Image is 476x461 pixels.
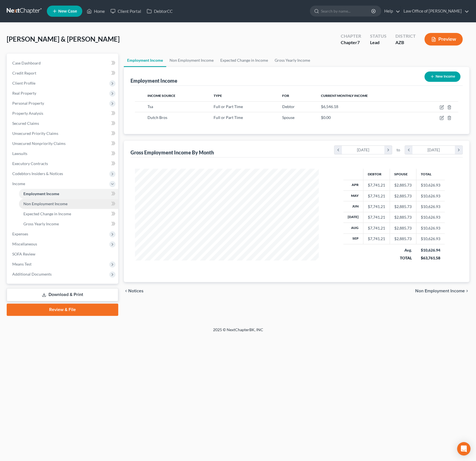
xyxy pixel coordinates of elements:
td: $10,626.93 [416,180,445,190]
div: $7,741.21 [368,204,385,209]
div: [DATE] [412,146,455,154]
div: District [395,33,415,39]
div: Lead [370,39,386,46]
span: 7 [357,40,360,45]
i: chevron_right [465,289,469,293]
input: Search by name... [321,6,372,16]
span: Credit Report [12,71,36,75]
div: $7,741.21 [368,193,385,199]
div: $7,741.21 [368,236,385,242]
a: Review & File [7,304,118,316]
span: Unsecured Nonpriority Claims [12,141,66,146]
span: Full or Part Time [214,115,243,120]
span: Debtor [282,104,295,109]
a: Executory Contracts [8,159,118,169]
td: $10,626.93 [416,223,445,233]
div: Gross Employment Income By Month [131,149,214,156]
a: Non Employment Income [166,54,217,67]
div: Status [370,33,386,39]
span: $6,546.18 [321,104,338,109]
button: Preview [424,33,463,46]
td: $10,626.93 [416,190,445,201]
i: chevron_left [124,289,128,293]
a: Client Portal [108,6,144,16]
a: Gross Yearly Income [271,54,313,67]
a: Non Employment Income [19,199,118,209]
th: Jun [343,201,363,212]
th: Apr [343,180,363,190]
a: SOFA Review [8,249,118,259]
span: Current Monthly Income [321,94,368,98]
span: Executory Contracts [12,161,48,166]
div: TOTAL [394,255,412,261]
a: Gross Yearly Income [19,219,118,229]
span: Gross Yearly Income [23,221,59,226]
span: Miscellaneous [12,242,37,246]
span: New Case [58,9,77,13]
span: Notices [128,289,144,293]
a: Credit Report [8,68,118,78]
div: $63,761.58 [421,255,441,261]
span: SOFA Review [12,252,35,256]
span: Unsecured Priority Claims [12,131,58,136]
span: Type [214,94,222,98]
span: Additional Documents [12,272,52,276]
span: Non Employment Income [415,289,465,293]
span: Income [12,181,25,186]
td: $10,626.93 [416,212,445,223]
span: $0.00 [321,115,330,120]
th: Total [416,169,445,180]
span: For [282,94,289,98]
a: Unsecured Priority Claims [8,128,118,138]
span: Spouse [282,115,294,120]
div: $2,885.73 [394,204,412,209]
i: chevron_left [405,146,412,154]
a: Download & Print [7,288,118,301]
div: $10,626.94 [421,247,441,253]
div: $2,885.73 [394,225,412,231]
a: Employment Income [19,189,118,199]
span: Lawsuits [12,151,27,156]
button: New Income [424,71,460,82]
div: Avg. [394,247,412,253]
i: chevron_left [334,146,342,154]
a: Unsecured Nonpriority Claims [8,138,118,149]
div: Employment Income [131,77,177,84]
span: Means Test [12,262,32,266]
span: [PERSON_NAME] & [PERSON_NAME] [7,35,120,43]
span: Codebtors Insiders & Notices [12,171,63,176]
div: $7,741.21 [368,182,385,188]
span: Income Source [148,94,175,98]
button: chevron_left Notices [124,289,144,293]
div: $2,885.73 [394,182,412,188]
span: Personal Property [12,101,44,106]
a: Home [84,6,108,16]
div: $2,885.73 [394,214,412,220]
a: Expected Change in Income [19,209,118,219]
div: $2,885.73 [394,236,412,242]
span: Expenses [12,231,28,236]
span: Dutch Bros [148,115,167,120]
span: Expected Change in Income [23,211,71,216]
th: Spouse [390,169,416,180]
div: $7,741.21 [368,225,385,231]
div: Chapter [341,33,361,39]
div: [DATE] [342,146,385,154]
span: Client Profile [12,81,35,85]
th: Sep [343,233,363,244]
span: Tsa [148,104,153,109]
span: Real Property [12,91,36,95]
div: AZB [395,39,415,46]
i: chevron_right [384,146,392,154]
button: Non Employment Income chevron_right [415,289,469,293]
span: Case Dashboard [12,61,41,65]
div: $2,885.73 [394,193,412,199]
a: Secured Claims [8,118,118,128]
td: $10,626.93 [416,233,445,244]
a: Help [381,6,400,16]
th: [DATE] [343,212,363,223]
a: DebtorCC [144,6,175,16]
div: 2025 © NextChapterBK, INC [79,327,397,337]
th: Debtor [363,169,390,180]
span: to [397,147,400,153]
